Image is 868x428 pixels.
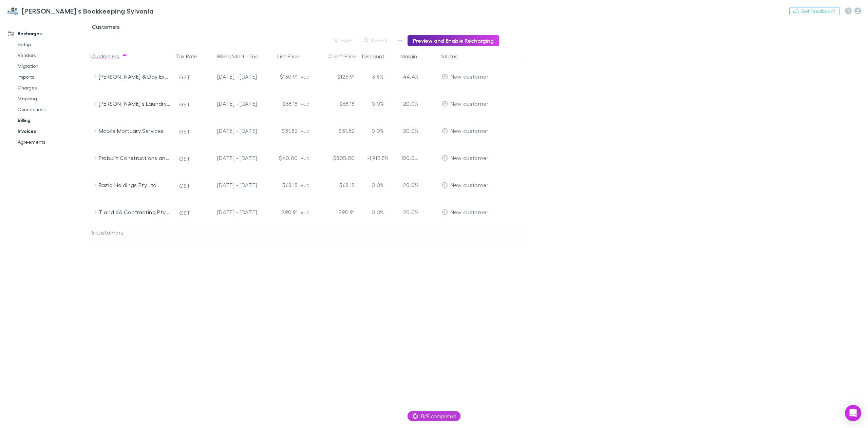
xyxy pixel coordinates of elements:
div: 0.0% [358,199,398,226]
span: AUD [301,156,310,161]
div: Mobile Mortuary ServicesGST[DATE] - [DATE]$31.82AUD$31.820.0%20.0%EditNew customer [91,117,528,144]
p: 44.4% [401,73,419,81]
span: New customer [451,73,488,80]
div: 0.0% [358,171,398,199]
span: AUD [301,210,310,215]
div: 0.0% [358,90,398,117]
div: [DATE] - [DATE] [202,117,257,144]
div: Razia Holdings Pty LtdGST[DATE] - [DATE]$68.18AUD$68.180.0%20.0%EditNew customer [91,171,528,199]
a: Vendors [11,50,95,61]
p: 20.0% [401,208,419,216]
span: AUD [301,129,310,134]
span: New customer [451,127,488,134]
div: $125.91 [317,63,358,90]
div: $90.91 [260,199,301,226]
button: Discount [362,49,393,63]
p: 20.0% [401,181,419,189]
button: Search [360,37,391,45]
span: Customers [92,23,120,32]
button: GST [176,99,193,110]
button: Got Feedback? [789,7,839,15]
a: Imports [11,72,95,82]
p: 100.0% [401,154,419,162]
div: Probuilt Constructions and Developments Pty Ltd [99,144,171,171]
div: [DATE] - [DATE] [202,90,257,117]
span: AUD [301,75,310,80]
div: $31.82 [317,117,358,144]
a: Billing [11,115,95,126]
button: List Price [277,49,307,63]
div: Probuilt Constructions and Developments Pty LtdGST[DATE] - [DATE]$40.00AUD$805.00-1,912.5%100.0%E... [91,144,528,171]
div: Razia Holdings Pty Ltd [99,171,171,199]
button: Tax Rate [175,49,205,63]
div: $805.00 [317,144,358,171]
a: Invoices [11,126,95,137]
button: Status [441,49,466,63]
button: GST [176,153,193,164]
a: Agreements [11,137,95,147]
img: Jim's Bookkeeping Sylvania's Logo [7,7,19,15]
div: [PERSON_NAME] & Day ExcavationsGST[DATE] - [DATE]$130.91AUD$125.913.8%44.4%EditNew customer [91,63,528,90]
span: AUD [301,183,310,188]
div: [DATE] - [DATE] [202,144,257,171]
button: Customers [91,49,127,63]
h3: [PERSON_NAME]'s Bookkeeping Sylvania [22,7,154,15]
button: Margin [400,49,425,63]
div: [DATE] - [DATE] [202,199,257,226]
div: Mobile Mortuary Services [99,117,171,144]
div: $68.18 [260,171,301,199]
span: New customer [451,182,488,188]
div: 0.0% [358,117,398,144]
p: 20.0% [401,127,419,135]
a: Charges [11,82,95,93]
div: $68.18 [317,90,358,117]
div: T and KA Contracting Pty Ltd [99,199,171,226]
a: Mapping [11,93,95,104]
a: Connections [11,104,95,115]
div: $68.18 [317,171,358,199]
span: New customer [451,155,488,161]
button: Filter [331,37,356,45]
div: T and KA Contracting Pty LtdGST[DATE] - [DATE]$90.91AUD$90.910.0%20.0%EditNew customer [91,199,528,226]
div: $31.82 [260,117,301,144]
div: Open Intercom Messenger [845,405,861,421]
div: -1,912.5% [358,144,398,171]
p: 20.0% [401,100,419,108]
button: GST [176,72,193,83]
div: 3.8% [358,63,398,90]
button: GST [176,207,193,218]
button: GST [176,126,193,137]
div: $90.91 [317,199,358,226]
button: GST [176,180,193,191]
button: Preview and Enable Recharging [408,35,499,46]
a: Recharges [1,28,95,39]
div: [PERSON_NAME]'s Laundry Services [GEOGRAPHIC_DATA]GST[DATE] - [DATE]$68.18AUD$68.180.0%20.0%EditN... [91,90,528,117]
a: Setup [11,39,95,50]
div: $130.91 [260,63,301,90]
div: [PERSON_NAME] & Day Excavations [99,63,171,90]
a: Migration [11,61,95,72]
div: [PERSON_NAME]'s Laundry Services [GEOGRAPHIC_DATA] [99,90,171,117]
a: [PERSON_NAME]'s Bookkeeping Sylvania [3,3,158,19]
button: Client Price [328,49,364,63]
div: $68.18 [260,90,301,117]
span: New customer [451,209,488,215]
div: [DATE] - [DATE] [202,171,257,199]
button: Billing Start - End [217,49,267,63]
span: New customer [451,100,488,107]
span: AUD [301,102,310,107]
div: 6 customers [91,226,173,239]
div: $40.00 [260,144,301,171]
div: [DATE] - [DATE] [202,63,257,90]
